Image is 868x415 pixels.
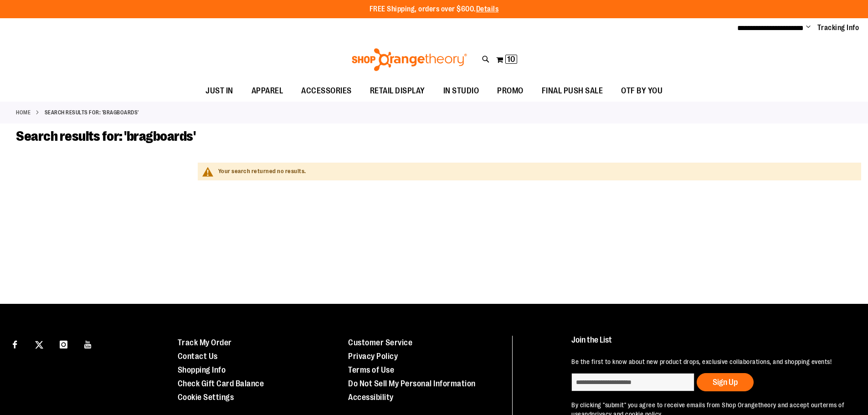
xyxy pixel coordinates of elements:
[301,81,352,101] span: ACCESSORIES
[16,128,195,144] span: Search results for: 'bragboards'
[434,81,488,102] a: IN STUDIO
[370,4,499,15] p: FREE Shipping, orders over $600.
[497,81,524,101] span: PROMO
[697,373,754,391] button: Sign Up
[348,338,412,347] a: Customer Service
[571,357,847,366] p: Be the first to know about new product drops, exclusive collaborations, and shopping events!
[370,81,425,101] span: RETAIL DISPLAY
[817,23,859,33] a: Tracking Info
[348,365,394,374] a: Terms of Use
[218,167,854,176] div: Your search returned no results.
[488,81,533,102] a: PROMO
[178,338,232,347] a: Track My Order
[252,81,283,101] span: APPAREL
[45,108,139,117] strong: Search results for: 'bragboards'
[621,81,663,101] span: OTF BY YOU
[7,336,23,352] a: Visit our Facebook page
[507,55,515,64] span: 10
[205,81,233,101] span: JUST IN
[476,5,499,13] a: Details
[56,336,72,352] a: Visit our Instagram page
[16,108,31,117] a: Home
[348,379,476,388] a: Do Not Sell My Personal Information
[178,365,226,374] a: Shopping Info
[350,48,468,71] img: Shop Orangetheory
[542,81,603,101] span: FINAL PUSH SALE
[31,336,47,352] a: Visit our X page
[178,393,234,402] a: Cookie Settings
[571,336,847,353] h4: Join the List
[443,81,479,101] span: IN STUDIO
[80,336,96,352] a: Visit our Youtube page
[196,81,242,102] a: JUST IN
[35,341,43,349] img: Twitter
[178,379,264,388] a: Check Gift Card Balance
[533,81,612,102] a: FINAL PUSH SALE
[713,378,738,387] span: Sign Up
[612,81,672,102] a: OTF BY YOU
[361,81,434,102] a: RETAIL DISPLAY
[571,373,694,391] input: enter email
[348,393,394,402] a: Accessibility
[242,81,293,102] a: APPAREL
[178,352,218,361] a: Contact Us
[806,23,811,32] button: Account menu
[348,352,398,361] a: Privacy Policy
[292,81,361,102] a: ACCESSORIES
